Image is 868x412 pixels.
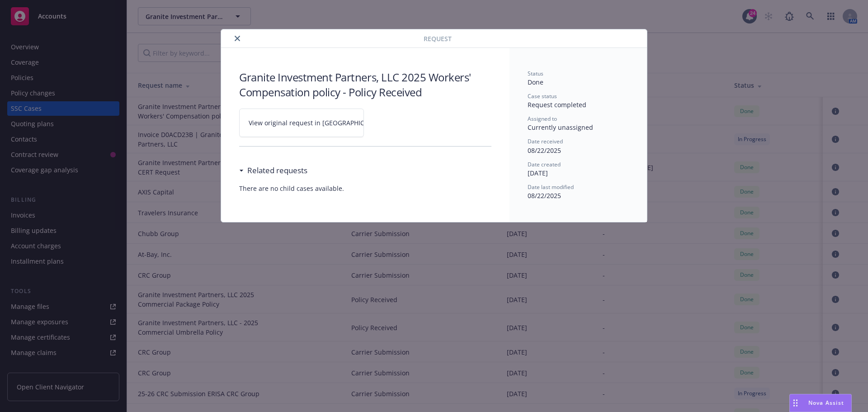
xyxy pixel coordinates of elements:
[424,34,452,43] span: Request
[528,137,563,145] span: Date received
[232,33,243,44] button: close
[528,123,593,132] span: Currently unassigned
[528,183,574,191] span: Date last modified
[808,399,844,407] span: Nova Assist
[528,191,561,200] span: 08/22/2025
[528,169,548,177] span: [DATE]
[528,92,557,100] span: Case status
[528,115,557,123] span: Assigned to
[528,100,586,109] span: Request completed
[528,70,543,77] span: Status
[239,165,307,176] div: Related requests
[528,78,543,86] span: Done
[239,70,491,99] h3: Granite Investment Partners, LLC 2025 Workers' Compensation policy - Policy Received
[239,184,491,193] span: There are no child cases available.
[789,394,852,412] button: Nova Assist
[528,146,561,155] span: 08/22/2025
[249,118,386,128] span: View original request in [GEOGRAPHIC_DATA]
[239,109,364,137] a: View original request in [GEOGRAPHIC_DATA]
[247,165,307,176] h3: Related requests
[790,394,801,412] div: Drag to move
[528,161,561,168] span: Date created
